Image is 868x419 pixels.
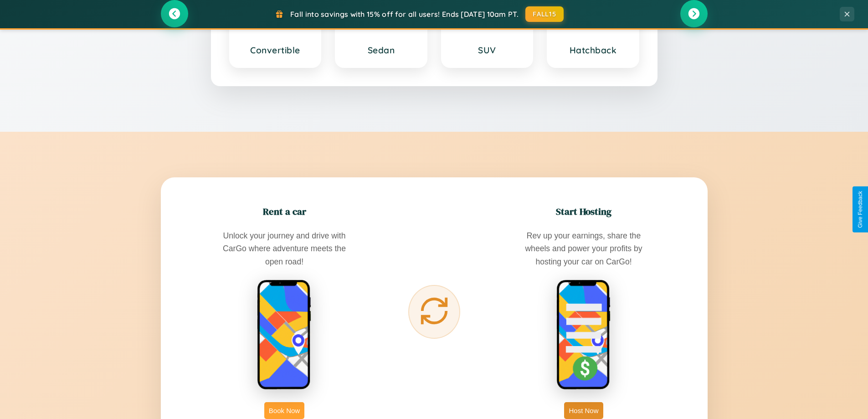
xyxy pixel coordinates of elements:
[515,229,652,268] p: Rev up your earnings, share the wheels and power your profits by hosting your car on CarGo!
[556,279,611,391] img: host phone
[239,45,312,56] h3: Convertible
[345,45,417,56] h3: Sedan
[290,10,519,19] span: Fall into savings with 15% off for all users! Ends [DATE] 10am PT.
[556,205,611,218] h2: Start Hosting
[557,45,629,56] h3: Hatchback
[564,402,603,419] button: Host Now
[263,205,306,218] h2: Rent a car
[216,229,353,268] p: Unlock your journey and drive with CarGo where adventure meets the open road!
[857,191,863,228] div: Give Feedback
[451,45,524,56] h3: SUV
[264,402,304,419] button: Book Now
[525,6,564,22] button: FALL15
[257,279,312,391] img: rent phone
